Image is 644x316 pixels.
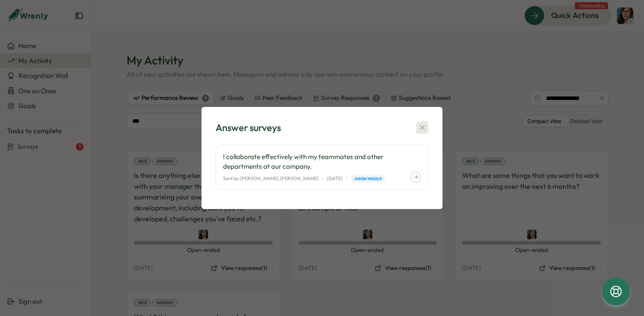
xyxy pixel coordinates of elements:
[346,175,347,182] p: |
[216,145,428,190] a: I collaborate effectively with my teammates and other departments at our company.Sent by:[PERSON_...
[322,175,323,182] p: |
[354,176,382,182] span: Anonymous
[223,152,421,171] p: I collaborate effectively with my teammates and other departments at our company.
[327,175,343,182] p: [DATE]
[223,175,318,182] p: Sent by: [PERSON_NAME].[PERSON_NAME]
[216,121,281,135] div: Answer surveys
